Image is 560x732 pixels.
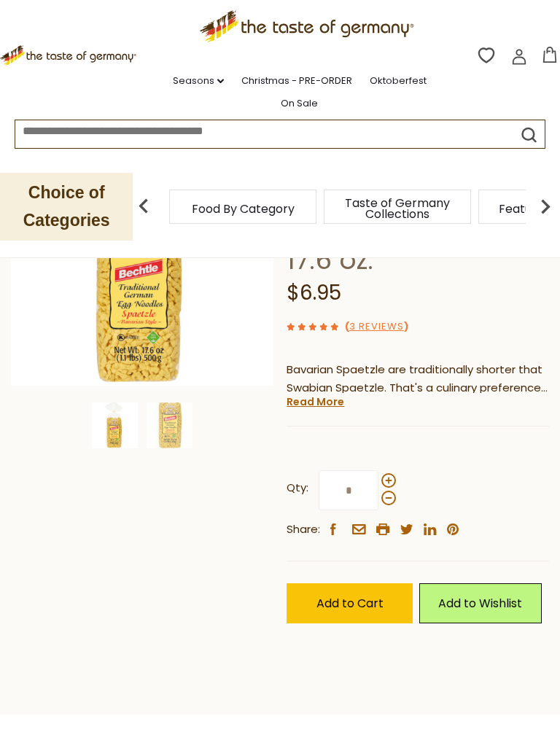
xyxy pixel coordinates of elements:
span: ( ) [345,319,408,333]
a: Food By Category [192,203,295,214]
strong: Qty: [287,479,308,497]
span: Share: [287,521,320,539]
a: Taste of Germany Collections [339,198,456,219]
img: Bechtle Egg Spaetzle Bavarian Style - 17.6 oz. [92,402,138,448]
a: Oktoberfest [370,73,427,89]
a: On Sale [281,96,318,112]
a: Seasons [173,73,224,89]
button: Add to Cart [287,583,413,623]
img: Bechtle Egg Spaetzle Bavarian Style - 17.6 oz. [147,402,192,448]
span: Add to Cart [316,595,384,612]
a: 3 Reviews [349,319,404,335]
a: Christmas - PRE-ORDER [241,73,352,89]
img: previous arrow [129,192,158,221]
a: Read More [287,394,344,409]
a: Add to Wishlist [419,583,542,623]
input: Qty: [319,470,378,510]
img: next arrow [531,192,560,221]
span: $6.95 [287,279,341,307]
p: Bavarian Spaetzle are traditionally shorter that Swabian Spaetzle. That's a culinary preference. ... [287,361,549,397]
